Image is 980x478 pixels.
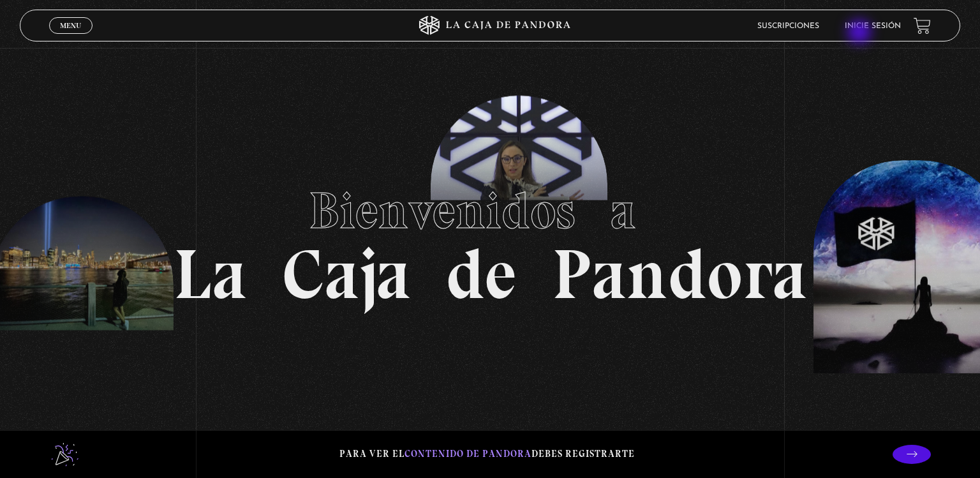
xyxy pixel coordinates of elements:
a: Inicie sesión [845,22,901,30]
span: Bienvenidos a [309,180,671,241]
span: Menu [60,22,81,29]
h1: La Caja de Pandora [174,169,807,310]
span: Cerrar [56,33,86,41]
span: contenido de Pandora [405,448,531,459]
a: View your shopping cart [914,17,931,34]
a: Suscripciones [757,22,819,30]
p: Para ver el debes registrarte [339,445,635,463]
